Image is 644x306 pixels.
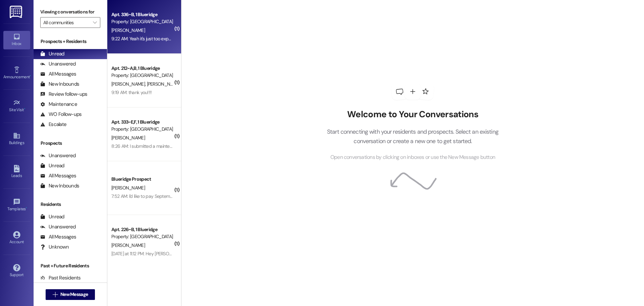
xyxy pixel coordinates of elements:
div: Unread [40,162,64,169]
div: Past Residents [40,274,81,281]
p: Start connecting with your residents and prospects. Select an existing conversation or create a n... [317,127,508,146]
span: [PERSON_NAME] [111,242,145,248]
span: Open conversations by clicking on inboxes or use the New Message button [330,153,495,162]
i:  [53,292,58,297]
div: Unanswered [40,152,76,159]
input: All communities [43,17,90,28]
a: Templates • [3,196,30,214]
div: Unanswered [40,60,76,68]
a: Support [3,262,30,280]
div: Review follow-ups [40,91,87,98]
div: New Inbounds [40,81,79,88]
span: [PERSON_NAME] [111,81,147,87]
a: Inbox [3,31,30,49]
div: Apt. 336~B, 1 Blueridge [111,11,173,18]
div: All Messages [40,233,76,241]
span: • [26,206,27,210]
div: Residents [34,201,107,208]
div: Prospects + Residents [34,38,107,45]
div: Property: [GEOGRAPHIC_DATA] [111,233,173,240]
div: Apt. 212~A,B, 1 Blueridge [111,65,173,72]
span: [PERSON_NAME] [111,27,145,33]
span: [PERSON_NAME] [147,81,180,87]
div: 9:22 AM: Yeah it's just too expensive for me. Thanks [111,36,211,42]
label: Viewing conversations for [40,7,100,17]
div: Property: [GEOGRAPHIC_DATA] [111,18,173,25]
div: Blueridge Prospect [111,176,173,183]
div: Escalate [40,121,66,128]
div: New Inbounds [40,182,79,189]
div: Past + Future Residents [34,262,107,269]
div: 8:26 AM: I submitted a maintenance request for our sink but it looks like it's draining correctly... [111,143,300,149]
div: Unread [40,213,64,220]
span: [PERSON_NAME] [111,135,145,141]
div: All Messages [40,172,76,179]
h2: Welcome to Your Conversations [317,109,508,120]
div: Property: [GEOGRAPHIC_DATA] [111,126,173,133]
span: New Message [60,291,88,298]
div: Maintenance [40,101,77,108]
div: All Messages [40,71,76,78]
a: Buildings [3,130,30,148]
button: New Message [46,289,95,300]
div: Prospects [34,140,107,147]
span: • [24,106,25,111]
div: WO Follow-ups [40,111,82,118]
img: ResiDesk Logo [10,6,23,18]
div: Unknown [40,244,69,251]
div: Unread [40,50,64,57]
span: • [30,74,31,78]
a: Site Visit • [3,97,30,115]
i:  [93,20,97,25]
div: Apt. 226~B, 1 Blueridge [111,226,173,233]
div: Apt. 333~E,F, 1 Blueridge [111,119,173,126]
span: [PERSON_NAME] [111,185,145,191]
div: 7:52 AM: I'd like to pay September rent [DATE] but I have a question about my ledger, is there a ... [111,193,560,199]
a: Leads [3,163,30,181]
div: Property: [GEOGRAPHIC_DATA] [111,72,173,79]
div: Unanswered [40,223,76,230]
div: 9:19 AM: thank you!!!! [111,89,152,95]
a: Account [3,229,30,247]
